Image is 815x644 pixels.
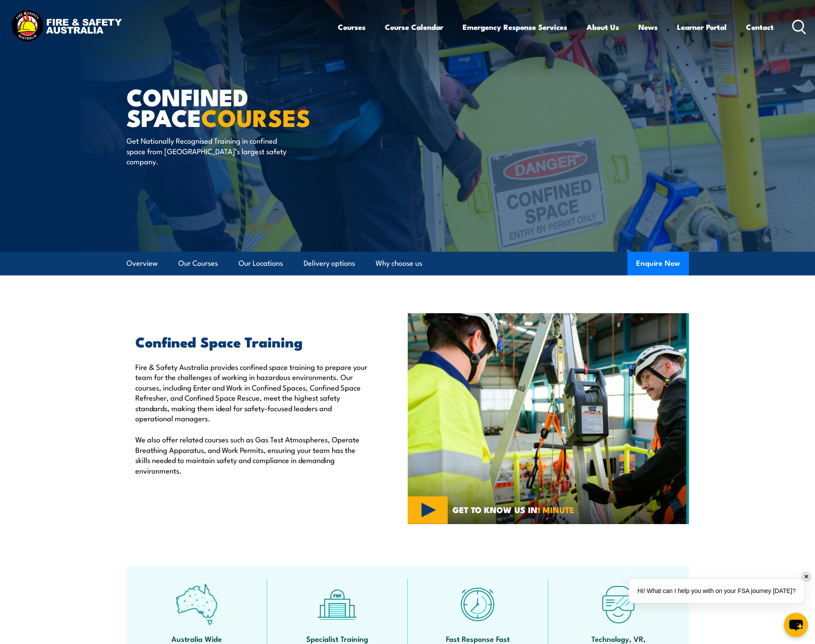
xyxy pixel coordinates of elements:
strong: COURSES [201,98,311,135]
a: Courses [338,15,366,39]
p: Get Nationally Recognised Training in confined space from [GEOGRAPHIC_DATA]’s largest safety comp... [127,135,287,166]
div: ✕ [801,572,811,582]
a: Emergency Response Services [463,15,567,39]
h1: Confined Space [127,86,344,127]
p: Fire & Safety Australia provides confined space training to prepare your team for the challenges ... [135,362,367,423]
a: About Us [587,15,619,39]
a: News [638,15,658,39]
strong: 1 MINUTE [537,503,574,516]
a: Our Locations [239,252,283,275]
p: We also offer related courses such as Gas Test Atmospheres, Operate Breathing Apparatus, and Work... [135,434,367,475]
img: fast-icon [457,583,499,625]
a: Overview [127,252,158,275]
span: GET TO KNOW US IN [453,506,574,514]
img: auswide-icon [176,583,217,625]
a: Learner Portal [677,15,727,39]
button: Enquire Now [627,252,689,275]
button: chat-button [784,613,808,637]
div: Hi! What can I help you with on your FSA journey [DATE]? [629,579,804,603]
a: Our Courses [178,252,218,275]
a: Course Calendar [385,15,443,39]
img: Confined Space Courses Australia [408,313,689,524]
img: tech-icon [598,583,639,625]
a: Why choose us [376,252,422,275]
a: Contact [746,15,774,39]
h2: Confined Space Training [135,335,367,347]
a: Delivery options [304,252,355,275]
img: facilities-icon [316,583,358,625]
